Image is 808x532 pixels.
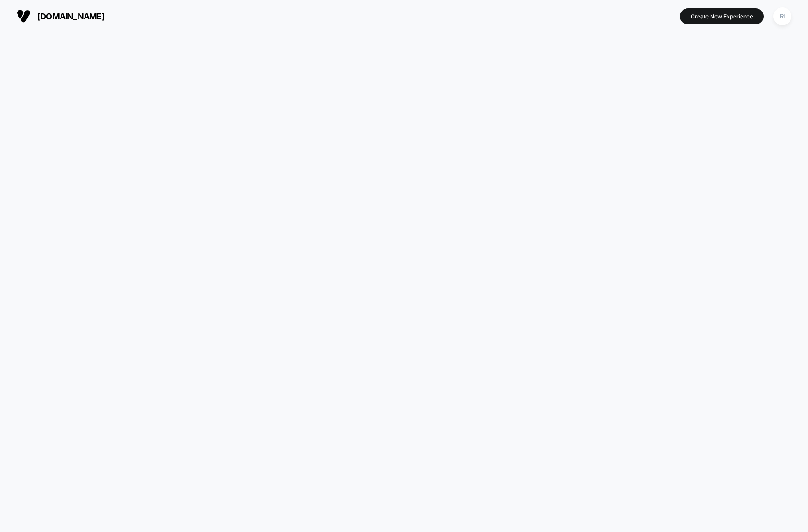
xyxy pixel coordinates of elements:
div: RI [773,7,791,25]
button: [DOMAIN_NAME] [14,9,107,24]
button: RI [771,7,794,26]
span: [DOMAIN_NAME] [37,12,104,21]
img: Visually logo [17,9,30,23]
button: Create New Experience [680,8,764,24]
